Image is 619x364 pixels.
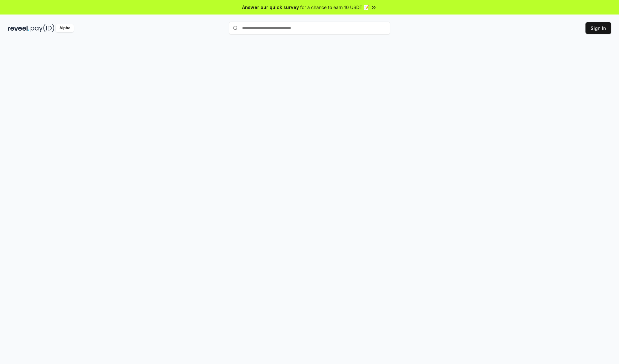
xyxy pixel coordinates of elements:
img: reveel_dark [8,24,29,32]
button: Sign In [585,22,611,34]
img: pay_id [31,24,54,32]
span: for a chance to earn 10 USDT 📝 [300,4,369,11]
div: Alpha [56,24,74,32]
span: Answer our quick survey [242,4,299,11]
